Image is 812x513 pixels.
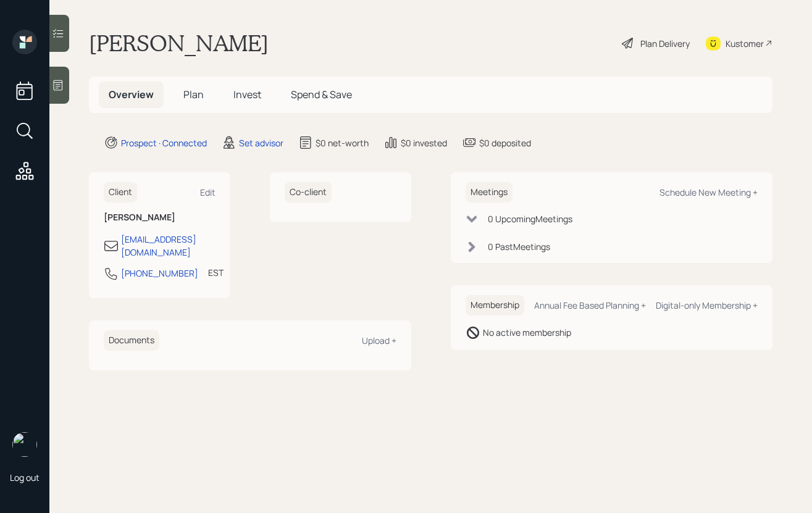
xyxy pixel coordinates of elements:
[239,136,283,149] div: Set advisor
[640,37,690,50] div: Plan Delivery
[285,182,332,202] h6: Co-client
[291,88,352,101] span: Spend & Save
[466,182,513,202] h6: Meetings
[208,266,224,279] div: EST
[488,212,572,225] div: 0 Upcoming Meeting s
[104,330,159,351] h6: Documents
[483,326,571,339] div: No active membership
[12,432,37,457] img: aleksandra-headshot.png
[104,182,137,202] h6: Client
[534,299,646,311] div: Annual Fee Based Planning +
[104,212,216,223] h6: [PERSON_NAME]
[362,335,396,346] div: Upload +
[183,88,204,101] span: Plan
[726,37,764,50] div: Kustomer
[233,88,261,101] span: Invest
[121,267,198,280] div: [PHONE_NUMBER]
[479,136,531,149] div: $0 deposited
[121,136,207,149] div: Prospect · Connected
[121,233,216,259] div: [EMAIL_ADDRESS][DOMAIN_NAME]
[401,136,447,149] div: $0 invested
[10,472,40,483] div: Log out
[89,30,269,57] h1: [PERSON_NAME]
[488,240,550,253] div: 0 Past Meeting s
[656,299,758,311] div: Digital-only Membership +
[316,136,369,149] div: $0 net-worth
[466,295,524,315] h6: Membership
[200,186,216,198] div: Edit
[659,186,758,198] div: Schedule New Meeting +
[109,88,154,101] span: Overview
